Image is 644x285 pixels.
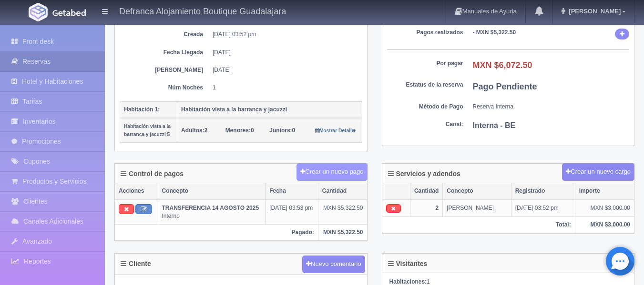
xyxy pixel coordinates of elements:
h4: Servicios y adendos [388,170,460,177]
td: MXN $3,000.00 [575,200,634,217]
dt: [PERSON_NAME] [127,66,203,74]
strong: Habitaciones: [389,278,427,285]
b: - MXN $5,322.50 [473,29,516,36]
span: 0 [225,127,254,134]
button: Crear un nuevo pago [296,163,367,181]
th: Pagado: [115,224,318,240]
dt: Método de Pago [387,103,463,111]
strong: Juniors: [269,127,292,134]
dt: Núm Noches [127,84,203,92]
td: MXN $5,322.50 [318,200,367,225]
th: Importe [575,183,634,199]
th: MXN $5,322.50 [318,224,367,240]
dd: [DATE] [213,66,355,74]
dt: Canal: [387,120,463,128]
small: Habitación vista a la barranca y jacuzzi 5 [124,124,171,137]
span: 2 [181,127,207,134]
button: Nuevo comentario [302,256,365,273]
strong: Adultos: [181,127,204,134]
dt: Por pagar [387,59,463,68]
th: Fecha [266,183,318,199]
button: Crear un nuevo cargo [562,163,634,181]
dt: Estatus de la reserva [387,81,463,89]
td: [DATE] 03:53 pm [266,200,318,225]
dt: Pagos realizados [387,29,463,37]
span: [PERSON_NAME] [566,8,621,15]
span: 0 [269,127,295,134]
strong: Menores: [225,127,251,134]
dd: 1 [213,84,355,92]
th: Acciones [115,183,158,199]
td: [DATE] 03:52 pm [511,200,575,217]
b: 2 [436,205,439,211]
b: Habitación 1: [124,106,160,113]
h4: Control de pagos [121,170,184,177]
b: MXN $6,072.50 [473,60,532,70]
h4: Visitantes [388,260,428,267]
dt: Fecha Llegada [127,49,203,57]
img: Getabed [29,3,48,21]
a: Mostrar Detalle [315,127,357,134]
img: Getabed [52,9,86,16]
dd: [DATE] 03:52 pm [213,30,355,39]
th: Total: [382,217,575,233]
h4: Cliente [121,260,151,267]
th: Cantidad [318,183,367,199]
h4: Defranca Alojamiento Boutique Guadalajara [119,5,286,17]
small: Mostrar Detalle [315,128,357,133]
b: TRANSFERENCIA 14 AGOSTO 2025 [162,205,259,211]
th: MXN $3,000.00 [575,217,634,233]
th: Concepto [158,183,266,199]
dt: Creada [127,30,203,39]
td: Interno [158,200,266,225]
th: Habitación vista a la barranca y jacuzzi [177,101,362,118]
dd: Reserva Interna [473,103,630,111]
b: Interna - BE [473,121,516,129]
dd: [DATE] [213,49,355,57]
th: Cantidad [410,183,442,199]
span: [PERSON_NAME] [447,205,494,211]
th: Concepto [443,183,511,199]
b: Pago Pendiente [473,82,537,91]
th: Registrado [511,183,575,199]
